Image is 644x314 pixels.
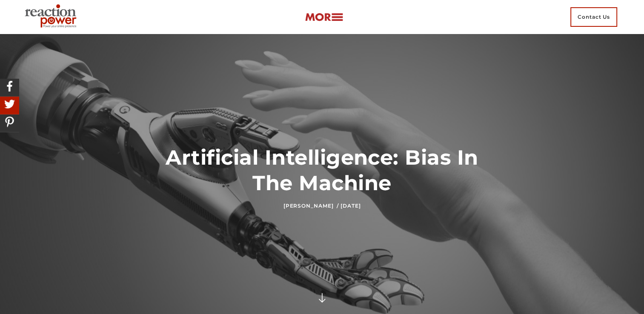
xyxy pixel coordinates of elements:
h1: Artificial Intelligence: Bias In The Machine [144,145,500,196]
img: Share On Facebook [2,79,17,94]
img: Share On Pinterest [2,114,17,129]
span: Contact Us [570,7,617,27]
a: [PERSON_NAME] / [283,203,339,209]
img: Executive Branding | Personal Branding Agency [21,2,83,32]
img: Share On Twitter [2,97,17,111]
time: [DATE] [341,203,361,209]
img: more-btn.png [305,12,343,22]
